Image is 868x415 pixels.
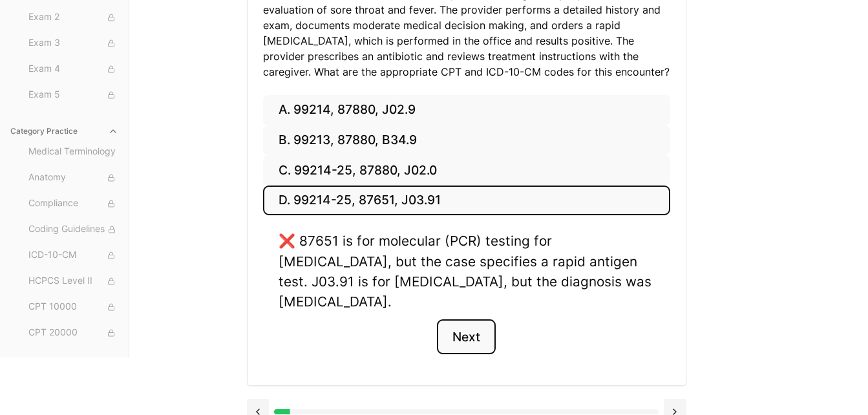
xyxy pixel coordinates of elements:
span: ICD-10-CM [28,248,118,262]
span: Exam 4 [28,62,118,76]
button: Coding Guidelines [23,219,123,240]
span: Anatomy [28,171,118,185]
button: HCPCS Level II [23,271,123,292]
button: CPT 10000 [23,297,123,317]
button: D. 99214-25, 87651, J03.91 [263,186,670,216]
span: Coding Guidelines [28,222,118,237]
span: Exam 3 [28,36,118,50]
button: Exam 4 [23,59,123,80]
span: CPT 10000 [28,300,118,314]
button: CPT 20000 [23,323,123,343]
button: C. 99214-25, 87880, J02.0 [263,155,670,186]
button: B. 99213, 87880, B34.9 [263,125,670,156]
span: Compliance [28,197,118,211]
button: Compliance [23,193,123,214]
span: HCPCS Level II [28,274,118,288]
span: Exam 5 [28,88,118,102]
button: Anatomy [23,167,123,188]
button: Exam 2 [23,7,123,28]
button: Next [437,319,496,354]
button: A. 99214, 87880, J02.9 [263,95,670,125]
button: Exam 5 [23,85,123,105]
div: ❌ 87651 is for molecular (PCR) testing for [MEDICAL_DATA], but the case specifies a rapid antigen... [279,231,655,312]
button: Exam 3 [23,33,123,54]
button: Category Practice [5,121,123,142]
span: Medical Terminology [28,145,118,159]
span: Exam 2 [28,10,118,25]
button: ICD-10-CM [23,245,123,266]
span: CPT 20000 [28,326,118,340]
button: Medical Terminology [23,142,123,162]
